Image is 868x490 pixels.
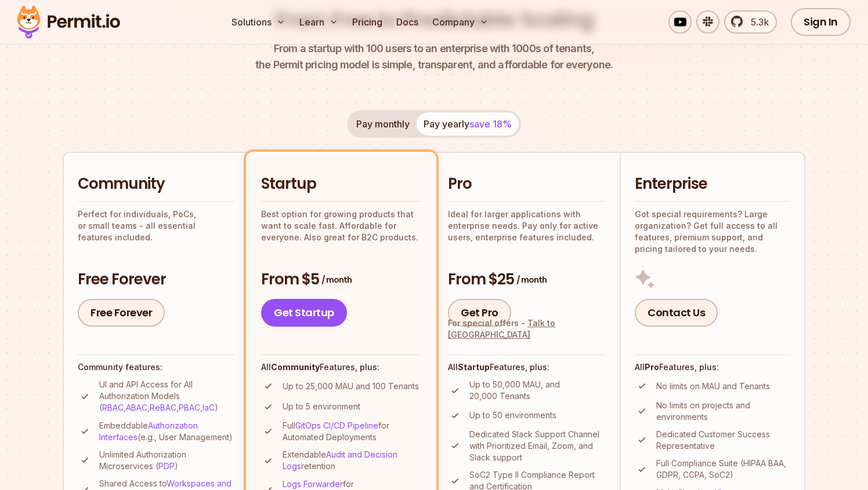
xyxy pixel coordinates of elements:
p: Up to 5 environment [283,401,360,412]
a: Get Startup [261,299,347,327]
a: Pricing [348,10,387,34]
h4: Community features: [78,361,234,373]
img: Permit logo [12,2,125,42]
h2: Pro [448,174,606,195]
a: ABAC [126,403,147,412]
a: Free Forever [78,299,165,327]
p: Embeddable (e.g., User Management) [99,420,234,443]
a: Get Pro [448,299,511,327]
div: For special offers - [448,317,606,341]
button: Solutions [227,10,290,34]
h3: From $25 [448,269,606,290]
button: Pay monthly [349,112,417,136]
h3: Free Forever [78,269,234,290]
a: Docs [392,10,423,34]
h4: All Features, plus: [448,361,606,373]
span: / month [321,274,352,286]
button: Company [428,10,493,34]
a: Sign In [791,8,851,36]
p: the Permit pricing model is simple, transparent, and affordable for everyone. [255,41,613,73]
h4: All Features, plus: [261,361,421,373]
p: UI and API Access for All Authorization Models ( , , , , ) [99,379,234,414]
p: Unlimited Authorization Microservices ( ) [99,449,234,472]
h2: Enterprise [635,174,790,195]
a: PDP [158,461,175,471]
p: Got special requirements? Large organization? Get full access to all features, premium support, a... [635,209,790,255]
span: / month [516,274,547,286]
strong: Community [271,362,320,372]
p: Full Compliance Suite (HIPAA BAA, GDPR, CCPA, SoC2) [656,458,790,481]
h4: All Features, plus: [635,361,790,373]
p: Dedicated Slack Support Channel with Prioritized Email, Zoom, and Slack support [469,429,606,463]
a: IaC [202,403,215,412]
button: Learn [295,10,343,34]
p: Up to 25,000 MAU and 100 Tenants [283,381,419,392]
a: Logs Forwarder [283,479,343,489]
p: Full for Automated Deployments [283,420,421,443]
a: PBAC [179,403,200,412]
a: GitOps CI/CD Pipeline [295,420,378,430]
p: No limits on projects and environments [656,400,790,423]
a: Authorization Interfaces [99,420,198,442]
span: From a startup with 100 users to an enterprise with 1000s of tenants, [255,41,613,57]
h2: Startup [261,174,421,195]
h2: Community [78,174,234,195]
a: RBAC [102,403,124,412]
a: Contact Us [635,299,718,327]
p: Up to 50 environments [469,409,556,421]
strong: Pro [645,362,659,372]
strong: Startup [458,362,490,372]
p: No limits on MAU and Tenants [656,381,770,392]
span: 5.3k [744,15,769,29]
p: Perfect for individuals, PoCs, or small teams - all essential features included. [78,209,234,243]
a: ReBAC [150,403,176,412]
p: Ideal for larger applications with enterprise needs. Pay only for active users, enterprise featur... [448,209,606,243]
p: Extendable retention [283,449,421,472]
p: Best option for growing products that want to scale fast. Affordable for everyone. Also great for... [261,209,421,243]
a: 5.3k [724,10,777,34]
p: Dedicated Customer Success Representative [656,429,790,452]
a: Audit and Decision Logs [283,449,397,471]
p: Up to 50,000 MAU, and 20,000 Tenants [469,379,606,402]
h3: From $5 [261,269,421,290]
